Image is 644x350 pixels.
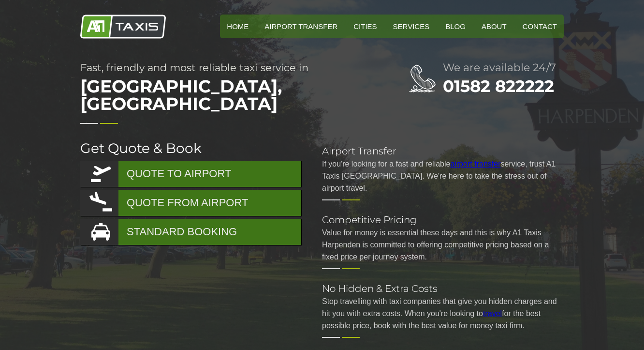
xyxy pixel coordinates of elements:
[80,15,166,39] img: A1 Taxis
[80,62,370,117] h1: Fast, friendly and most reliable taxi service in
[443,62,564,73] h2: We are available 24/7
[322,284,564,293] h2: No Hidden & Extra Costs
[80,161,301,187] a: QUOTE TO AIRPORT
[386,15,437,38] a: Services
[475,15,513,38] a: About
[80,73,370,117] span: [GEOGRAPHIC_DATA], [GEOGRAPHIC_DATA]
[258,15,344,38] a: Airport Transfer
[322,215,564,225] h2: Competitive Pricing
[220,15,255,38] a: HOME
[516,15,564,38] a: Contact
[450,160,500,168] a: airport transfer
[322,227,564,263] p: Value for money is essential these days and this is why A1 Taxis Harpenden is committed to offeri...
[80,141,303,155] h2: Get Quote & Book
[322,158,564,194] p: If you're looking for a fast and reliable service, trust A1 Taxis [GEOGRAPHIC_DATA]. We're here t...
[347,15,383,38] a: Cities
[322,295,564,332] p: Stop travelling with taxi companies that give you hidden charges and hit you with extra costs. Wh...
[322,146,564,156] h2: Airport Transfer
[483,309,502,318] a: travel
[80,190,301,216] a: QUOTE FROM AIRPORT
[439,15,472,38] a: Blog
[80,219,301,245] a: STANDARD BOOKING
[443,76,554,96] a: 01582 822222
